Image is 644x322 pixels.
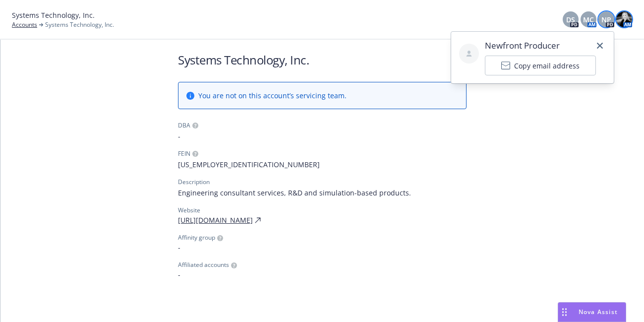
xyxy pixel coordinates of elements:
a: close [594,40,606,52]
span: Systems Technology, Inc. [12,10,95,20]
div: FEIN [178,149,190,158]
span: Newfront Producer [485,40,596,52]
div: Website [178,206,467,215]
span: NP [601,14,611,25]
span: Affiliated accounts [178,260,229,269]
button: Nova Assist [558,302,626,322]
div: Drag to move [558,303,571,322]
span: - [178,131,467,141]
span: [US_EMPLOYER_IDENTIFICATION_NUMBER] [178,159,467,170]
span: - [178,269,467,280]
button: Copy email address [485,56,596,75]
span: Copy email address [514,61,580,71]
div: DBA [178,121,190,130]
h1: Systems Technology, Inc. [178,52,467,68]
span: Nova Assist [579,308,618,316]
span: Systems Technology, Inc. [45,20,114,29]
span: Engineering consultant services, R&D and simulation-based products. [178,188,467,198]
div: Description [178,178,210,187]
img: photo [616,11,632,27]
span: You are not on this account’s servicing team. [198,90,347,101]
span: MC [583,14,594,25]
a: [URL][DOMAIN_NAME] [178,215,253,225]
a: Accounts [12,20,37,29]
span: Affinity group [178,233,215,242]
span: DS [566,14,575,25]
span: - [178,242,467,253]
